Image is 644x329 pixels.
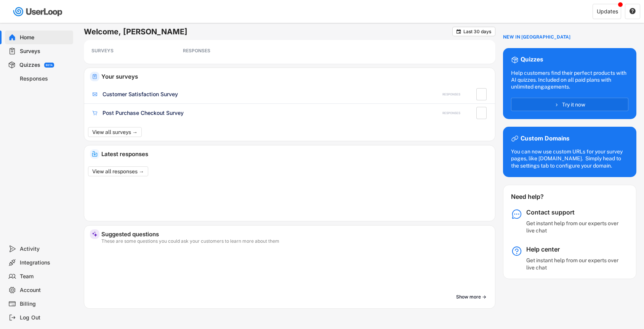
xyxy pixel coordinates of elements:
div: RESPONSES [442,111,460,115]
div: Quizzes [521,56,543,64]
div: RESPONSES [442,92,460,97]
div: Integrations [20,259,70,266]
div: Log Out [20,314,70,321]
div: Help customers find their perfect products with AI quizzes. Included on all paid plans with unlim... [511,69,628,90]
div: These are some questions you could ask your customers to learn more about them [101,239,489,244]
div: Need help? [511,193,564,201]
img: IncomingMajor.svg [92,151,98,157]
div: Latest responses [101,151,489,157]
div: Account [20,287,70,294]
button:  [456,29,461,34]
div: Activity [20,245,70,253]
div: Updates [597,9,618,14]
div: Last 30 days [463,29,491,34]
text:  [630,8,636,15]
div: Home [20,34,70,41]
div: Contact support [526,208,622,216]
div: Suggested questions [101,231,489,237]
img: userloop-logo-01.svg [11,4,65,19]
img: MagicMajor%20%28Purple%29.svg [92,231,98,237]
button:  [629,8,636,15]
div: SURVEYS [91,48,160,54]
div: Help center [526,245,622,253]
div: Team [20,273,70,280]
div: Quizzes [19,61,40,69]
div: Get instant help from our experts over live chat [526,257,622,271]
button: Show more → [453,291,489,303]
span: Try it now [562,102,585,107]
div: Billing [20,300,70,308]
button: View all surveys → [88,127,142,137]
button: View all responses → [88,166,148,176]
div: Get instant help from our experts over live chat [526,220,622,234]
div: BETA [46,64,53,66]
div: Post Purchase Checkout Survey [103,109,184,117]
div: Your surveys [101,74,489,79]
div: Customer Satisfaction Survey [103,90,178,98]
button: Try it now [511,98,628,111]
div: Custom Domains [521,135,569,143]
div: Surveys [20,48,70,55]
div: NEW IN [GEOGRAPHIC_DATA] [503,34,570,40]
text:  [457,29,461,34]
div: You can now use custom URLs for your survey pages, like [DOMAIN_NAME]. Simply head to the setting... [511,148,628,169]
div: RESPONSES [183,48,252,54]
div: Responses [20,75,70,82]
h6: Welcome, [PERSON_NAME] [84,27,452,37]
